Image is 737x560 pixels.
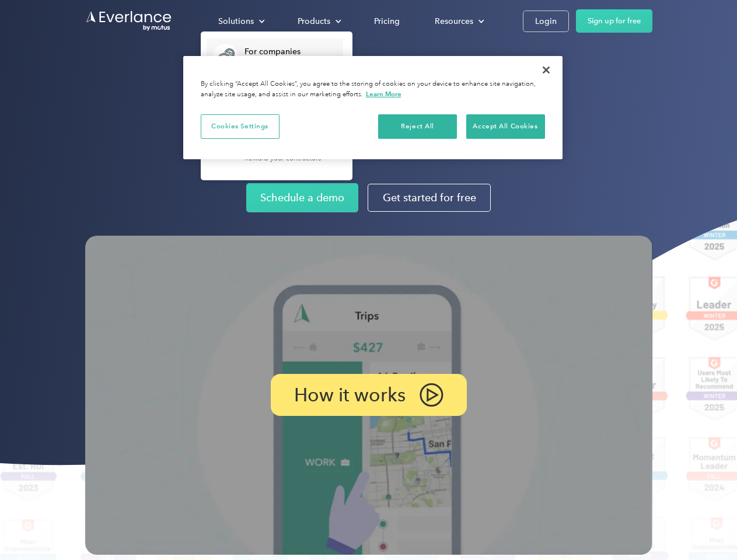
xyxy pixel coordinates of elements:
[183,56,563,159] div: Cookie banner
[207,38,343,76] a: For companiesEasy vehicle reimbursements
[244,46,337,58] div: For companies
[86,69,145,94] input: Submit
[366,90,401,98] a: More information about your privacy, opens in a new tab
[298,14,330,29] div: Products
[201,32,352,180] nav: Solutions
[85,10,173,32] a: Go to homepage
[466,114,545,139] button: Accept All Cookies
[246,183,358,212] a: Schedule a demo
[576,9,652,33] a: Sign up for free
[523,10,569,32] a: Login
[286,11,351,32] div: Products
[207,11,274,32] div: Solutions
[378,114,457,139] button: Reject All
[362,11,411,32] a: Pricing
[368,184,491,212] a: Get started for free
[435,14,473,29] div: Resources
[423,11,494,32] div: Resources
[201,79,545,100] div: By clicking “Accept All Cookies”, you agree to the storing of cookies on your device to enhance s...
[218,14,254,29] div: Solutions
[533,57,559,83] button: Close
[374,14,400,29] div: Pricing
[535,14,557,29] div: Login
[183,56,563,159] div: Privacy
[201,114,280,139] button: Cookies Settings
[294,388,406,402] p: How it works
